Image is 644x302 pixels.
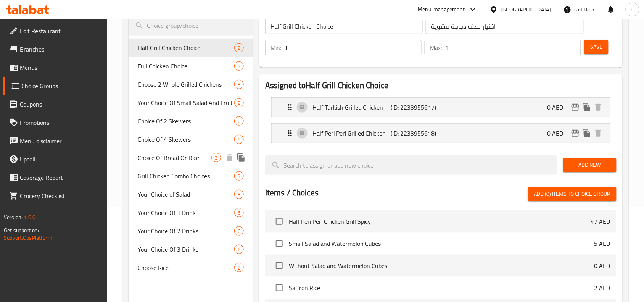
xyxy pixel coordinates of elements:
[3,58,108,77] a: Menus
[235,173,243,180] span: 3
[265,120,617,146] li: Expand
[21,81,101,90] span: Choice Groups
[234,98,244,107] div: Choices
[129,39,253,57] div: Half Grill Chicken Choice2
[138,43,234,52] span: Half Grill Chicken Choice
[235,264,243,271] span: 2
[20,191,101,200] span: Grocery Checklist
[211,153,221,162] div: Choices
[20,118,101,127] span: Promotions
[212,154,221,161] span: 3
[129,57,253,75] div: Full Chicken Choice3
[418,5,465,14] div: Menu-management
[129,185,253,203] div: Your Choice of Salad3
[235,228,243,235] span: 6
[265,155,557,175] input: search
[129,203,253,222] div: Your Choice Of 1 Drink6
[271,213,287,229] span: Select choice
[234,190,244,199] div: Choices
[235,81,243,88] span: 3
[234,263,244,272] div: Choices
[138,80,234,89] span: Choose 2 Whole Grilled Chickens
[234,61,244,71] div: Choices
[592,102,604,113] button: delete
[289,239,594,248] span: Small Salad and Watermelon Cubes
[234,208,244,217] div: Choices
[594,261,610,270] p: 0 AED
[20,173,101,182] span: Coverage Report
[3,132,108,150] a: Menu disclaimer
[312,103,391,112] p: Half Turkish Grilled Chicken
[590,42,602,52] span: Save
[20,63,101,72] span: Menus
[129,149,253,167] div: Choice Of Bread Or Rice3deleteduplicate
[234,245,244,254] div: Choices
[129,94,253,112] div: Your Choice Of Small Salad And Fruit2
[129,112,253,130] div: Choice Of 2 Skewers6
[272,98,610,117] div: Expand
[20,100,101,109] span: Coupons
[3,150,108,168] a: Upsell
[3,77,108,95] a: Choice Groups
[265,80,617,91] h2: Assigned to Half Grill Chicken Choice
[289,217,591,226] span: Half Peri Peri Chicken Grill Spicy
[235,246,243,253] span: 6
[24,212,35,222] span: 1.0.0
[234,116,244,126] div: Choices
[271,236,287,252] span: Select choice
[3,40,108,58] a: Branches
[138,208,234,217] span: Your Choice Of 1 Drink
[570,128,581,139] button: edit
[138,98,234,107] span: Your Choice Of Small Salad And Fruit
[3,168,108,187] a: Coverage Report
[594,239,610,248] p: 5 AED
[224,152,235,163] button: delete
[235,99,243,107] span: 2
[581,102,592,113] button: duplicate
[4,233,52,243] a: Support.OpsPlatform
[4,225,39,235] span: Get support on:
[234,171,244,181] div: Choices
[3,22,108,40] a: Edit Restaurant
[391,103,443,112] p: (ID: 2233955617)
[20,136,101,145] span: Menu disclaimer
[3,113,108,132] a: Promotions
[138,171,234,181] span: Grill Chicken Combo Choices
[138,263,234,272] span: Choose Rice
[501,5,551,14] div: [GEOGRAPHIC_DATA]
[234,43,244,52] div: Choices
[234,135,244,144] div: Choices
[234,80,244,89] div: Choices
[271,280,287,296] span: Select choice
[20,45,101,54] span: Branches
[289,283,594,292] span: Saffron Rice
[235,209,243,216] span: 6
[235,152,247,163] button: duplicate
[391,129,443,138] p: (ID: 2233955618)
[265,187,319,199] h2: Items / Choices
[138,190,234,199] span: Your Choice of Salad
[430,43,442,52] p: Max:
[235,118,243,125] span: 6
[129,222,253,240] div: Your Choice Of 2 Drinks6
[235,44,243,52] span: 2
[235,191,243,198] span: 3
[138,245,234,254] span: Your Choice Of 3 Drinks
[569,160,610,170] span: Add New
[594,283,610,292] p: 2 AED
[138,61,234,71] span: Full Chicken Choice
[235,136,243,143] span: 6
[3,95,108,113] a: Coupons
[129,167,253,185] div: Grill Chicken Combo Choices3
[272,124,610,143] div: Expand
[4,212,23,222] span: Version:
[631,5,634,14] span: h
[138,135,234,144] span: Choice Of 4 Skewers
[235,63,243,70] span: 3
[312,129,391,138] p: Half Peri Peri Grilled Chicken
[129,75,253,94] div: Choose 2 Whole Grilled Chickens3
[271,258,287,274] span: Select choice
[20,155,101,164] span: Upsell
[584,40,609,54] button: Save
[591,217,610,226] p: 47 AED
